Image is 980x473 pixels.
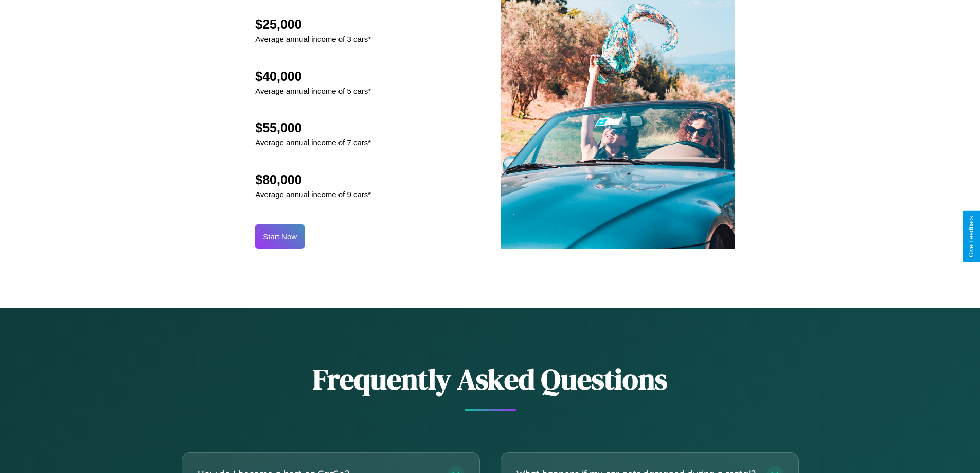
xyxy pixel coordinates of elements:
[255,135,371,149] p: Average annual income of 7 cars*
[255,172,371,187] h2: $80,000
[968,216,975,257] div: Give Feedback
[182,359,799,399] h2: Frequently Asked Questions
[255,32,371,46] p: Average annual income of 3 cars*
[255,69,371,84] h2: $40,000
[255,84,371,98] p: Average annual income of 5 cars*
[255,120,371,135] h2: $55,000
[255,187,371,201] p: Average annual income of 9 cars*
[255,17,371,32] h2: $25,000
[255,224,305,249] button: Start Now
